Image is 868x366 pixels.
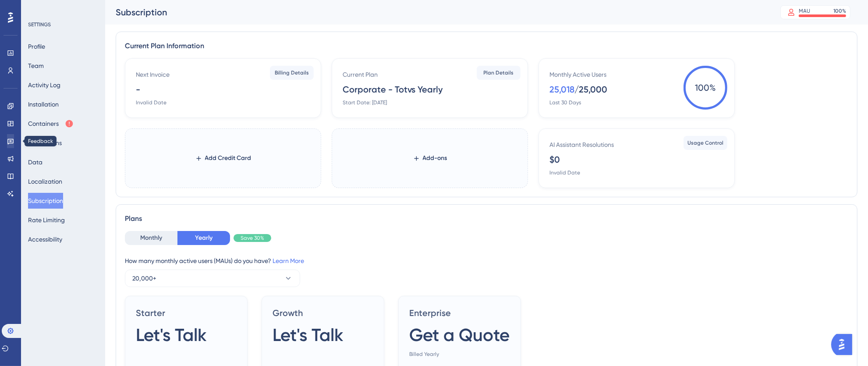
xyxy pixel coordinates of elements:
div: 100 % [833,7,846,14]
div: Start Date: [DATE] [343,99,387,106]
div: AI Assistant Resolutions [549,139,614,150]
div: Monthly Active Users [549,69,606,80]
button: Activity Log [28,77,60,93]
button: Installation [28,96,59,112]
button: Localization [28,174,62,189]
div: Plans [125,213,848,224]
span: Plan Details [484,69,514,76]
div: - [136,83,140,96]
button: Integrations [28,135,62,151]
button: Team [28,58,44,74]
div: Corporate - Totvs Yearly [343,83,443,96]
span: Growth [273,307,373,319]
button: Usage Control [684,136,727,150]
span: Billing Details [275,69,309,76]
span: Add Credit Card [205,153,252,163]
span: Add-ons [423,153,447,163]
button: Data [28,154,43,170]
button: Plan Details [477,66,521,80]
div: Invalid Date [136,99,167,106]
div: Current Plan Information [125,41,848,51]
div: / 25,000 [574,83,607,96]
button: 20,000+ [125,270,300,287]
div: How many monthly active users (MAUs) do you have? [125,256,848,266]
span: Billed Yearly [409,351,510,358]
div: SETTINGS [28,21,99,28]
span: 100 % [684,66,727,110]
div: Next Invoice [136,69,170,80]
span: Enterprise [409,307,510,319]
button: Profile [28,39,45,54]
div: MAU [799,7,810,14]
div: Subscription [116,6,758,18]
div: Last 30 Days [549,99,581,106]
div: 25,018 [549,83,574,96]
button: Add Credit Card [181,150,266,166]
iframe: UserGuiding AI Assistant Launcher [831,331,857,358]
div: Current Plan [343,69,378,80]
span: Let's Talk [136,323,207,347]
button: Add-ons [399,150,461,166]
button: Billing Details [270,66,314,80]
button: Accessibility [28,231,62,247]
button: Rate Limiting [28,212,65,228]
button: Containers [28,116,74,131]
span: Get a Quote [409,323,510,347]
button: Subscription [28,193,63,209]
span: Usage Control [687,139,723,146]
span: Save 30% [241,235,264,242]
a: Learn More [273,257,304,264]
div: Invalid Date [549,169,580,176]
span: Starter [136,307,237,319]
div: $0 [549,153,560,166]
span: Let's Talk [273,323,344,347]
span: 20,000+ [132,273,156,284]
button: Yearly [177,231,230,245]
button: Monthly [125,231,177,245]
